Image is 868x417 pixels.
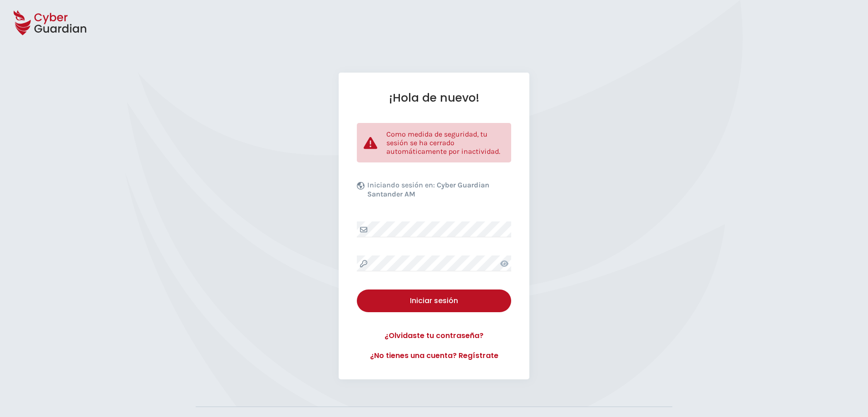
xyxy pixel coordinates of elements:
a: ¿Olvidaste tu contraseña? [357,330,511,341]
p: Iniciando sesión en: [367,181,509,203]
b: Cyber Guardian Santander AM [367,181,489,198]
div: Iniciar sesión [364,295,504,306]
button: Iniciar sesión [357,289,511,312]
h1: ¡Hola de nuevo! [357,91,511,105]
a: ¿No tienes una cuenta? Regístrate [357,350,511,361]
p: Como medida de seguridad, tu sesión se ha cerrado automáticamente por inactividad. [386,130,504,156]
